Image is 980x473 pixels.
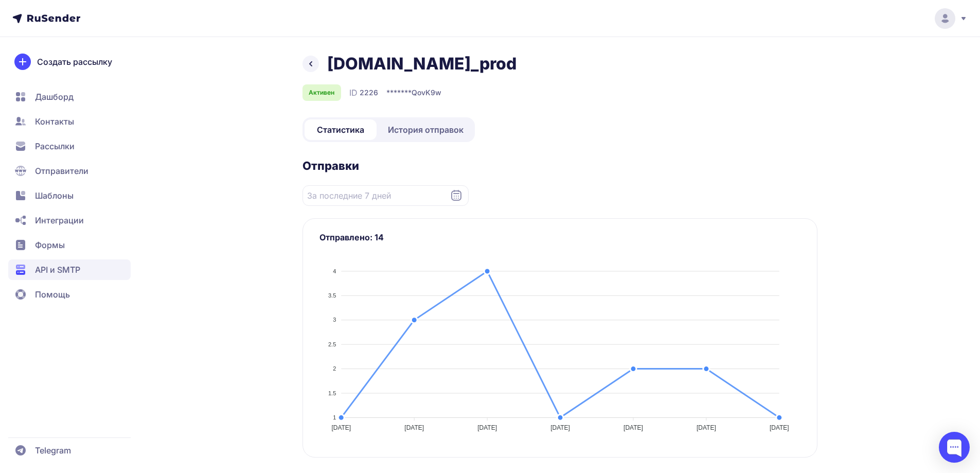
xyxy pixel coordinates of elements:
[550,424,570,431] tspan: [DATE]
[35,91,74,103] span: Дашборд
[35,115,74,128] span: Контакты
[412,87,441,98] span: QovK9w
[623,424,643,431] tspan: [DATE]
[309,89,334,97] span: Активен
[331,424,351,431] tspan: [DATE]
[35,264,80,276] span: API и SMTP
[769,424,789,431] tspan: [DATE]
[328,341,336,347] tspan: 2.5
[333,317,336,323] tspan: 3
[35,239,65,251] span: Формы
[37,56,112,68] span: Создать рассылку
[404,424,424,431] tspan: [DATE]
[333,268,336,274] tspan: 4
[317,124,364,136] span: Статистика
[379,119,473,140] a: История отправок
[360,87,378,98] span: 2226
[388,124,464,136] span: История отправок
[349,86,378,99] div: ID
[327,54,516,74] h1: [DOMAIN_NAME]_prod
[477,424,497,431] tspan: [DATE]
[8,440,131,461] a: Telegram
[35,444,71,457] span: Telegram
[302,185,469,206] input: Datepicker input
[35,140,75,152] span: Рассылки
[302,159,817,173] h2: Отправки
[328,292,336,299] tspan: 3.5
[305,119,377,140] a: Статистика
[35,214,84,226] span: Интеграции
[328,390,336,396] tspan: 1.5
[35,189,74,202] span: Шаблоны
[333,365,336,372] tspan: 2
[35,165,88,177] span: Отправители
[35,288,70,301] span: Помощь
[696,424,716,431] tspan: [DATE]
[333,414,336,421] tspan: 1
[319,231,800,243] h3: Отправлено: 14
